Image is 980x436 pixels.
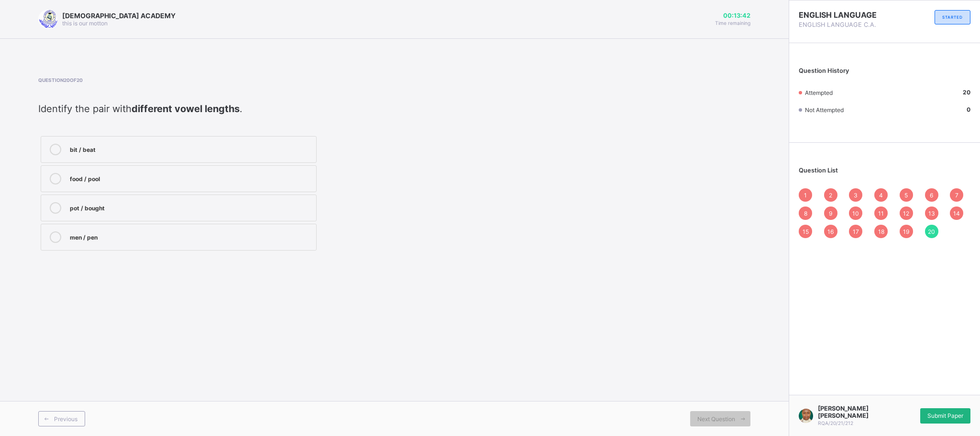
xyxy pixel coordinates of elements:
span: 7 [955,192,958,199]
span: Submit Paper [927,412,963,419]
span: Attempted [805,89,833,96]
span: Previous [54,415,77,423]
span: 20 [928,228,935,235]
span: 19 [903,228,909,235]
span: Question 20 of 20 [38,77,507,83]
div: men / pen [70,231,311,241]
div: bit / beat [70,144,311,153]
b: 20 [963,89,970,96]
span: 9 [829,210,832,217]
b: 0 [967,106,970,113]
span: 13 [928,210,935,217]
span: ENGLISH LANGUAGE [799,10,885,20]
span: [PERSON_NAME] [PERSON_NAME] [818,405,885,419]
span: 15 [803,228,809,235]
span: this is our motton [62,20,108,27]
span: 5 [904,192,908,199]
span: STARTED [942,15,963,20]
span: Next Question [697,415,735,423]
span: 12 [903,210,909,217]
span: 14 [953,210,960,217]
span: 11 [878,210,884,217]
span: Question History [799,67,849,74]
span: Not Attempted [805,106,844,114]
span: 00:13:42 [715,12,750,19]
span: Question List [799,167,838,174]
span: [DEMOGRAPHIC_DATA] ACADEMY [62,11,176,20]
strong: different vowel lengths [132,103,240,115]
span: 4 [879,192,883,199]
span: Identify the pair with . [38,103,242,115]
span: 8 [804,210,807,217]
span: RQA/20/21/212 [818,420,853,426]
span: 6 [930,192,933,199]
div: food / pool [70,173,311,183]
span: 17 [853,228,859,235]
span: ENGLISH LANGUAGE C.A. [799,21,885,28]
span: 18 [878,228,884,235]
span: 16 [827,228,834,235]
span: 2 [829,192,832,199]
span: Time remaining [715,20,750,26]
div: pot / bought [70,202,311,212]
span: 10 [852,210,859,217]
span: 1 [804,192,807,199]
span: 3 [854,192,858,199]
